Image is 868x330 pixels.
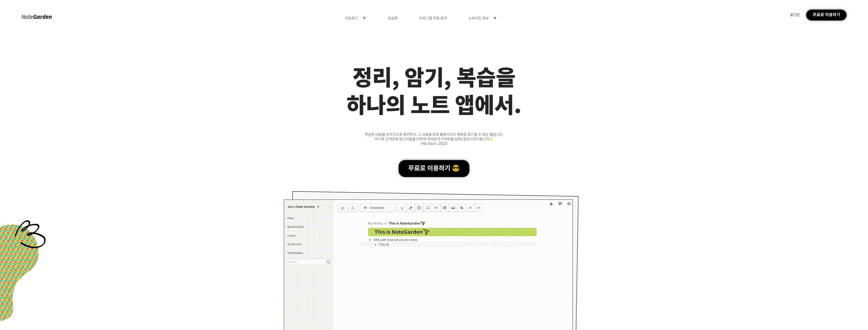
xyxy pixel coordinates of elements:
[790,13,800,17] div: 로그인
[345,16,358,20] div: 다운로드
[806,10,846,20] div: 무료로 이용하기
[468,16,489,20] div: 노트가든 정보
[388,16,398,20] div: 요금제
[419,16,447,20] div: 프로그램 작동 원리
[399,160,469,177] div: 무료로 이용하기 😎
